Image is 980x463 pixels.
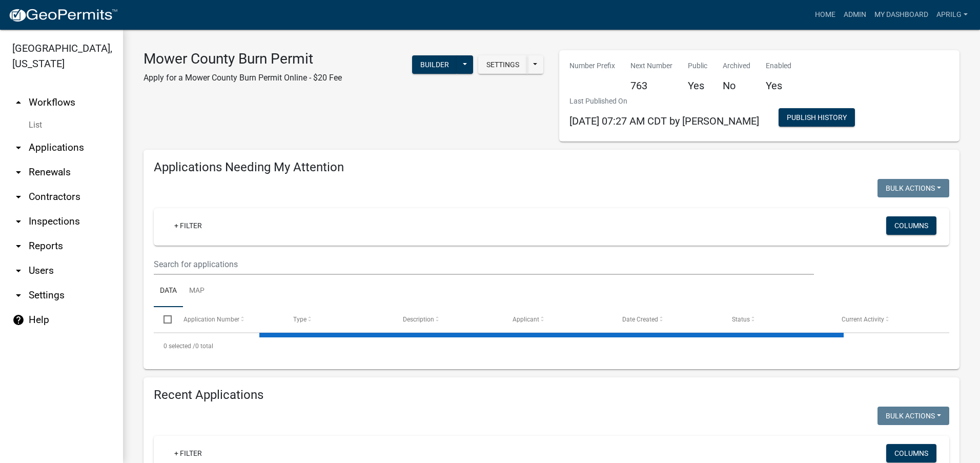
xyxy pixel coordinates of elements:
button: Publish History [779,108,855,127]
p: Apply for a Mower County Burn Permit Online - $20 Fee [144,72,342,84]
h5: Yes [688,79,707,92]
div: 0 total [154,333,949,359]
a: + Filter [166,444,210,462]
p: Archived [723,61,750,71]
h5: Yes [766,79,791,92]
i: arrow_drop_down [12,191,25,203]
wm-modal-confirm: Workflow Publish History [779,114,855,123]
a: + Filter [166,216,210,235]
i: arrow_drop_down [12,289,25,301]
span: Status [732,316,750,323]
span: [DATE] 07:27 AM CDT by [PERSON_NAME] [569,115,759,127]
a: My Dashboard [870,5,932,25]
span: Applicant [513,316,539,323]
a: aprilg [932,5,972,25]
h3: Mower County Burn Permit [144,50,342,68]
span: Application Number [183,316,239,323]
span: Current Activity [842,316,884,323]
a: Data [154,275,183,308]
h5: No [723,79,750,92]
datatable-header-cell: Select [154,307,173,332]
i: help [12,314,25,326]
i: arrow_drop_down [12,166,25,178]
button: Builder [412,55,457,74]
button: Columns [886,444,936,462]
span: Date Created [622,316,658,323]
datatable-header-cell: Type [283,307,393,332]
button: Bulk Actions [877,407,949,425]
datatable-header-cell: Status [722,307,832,332]
button: Bulk Actions [877,179,949,197]
a: Admin [840,5,870,25]
h4: Recent Applications [154,388,949,402]
i: arrow_drop_down [12,265,25,277]
i: arrow_drop_up [12,96,25,109]
span: Description [403,316,434,323]
datatable-header-cell: Current Activity [832,307,942,332]
p: Number Prefix [569,61,615,71]
a: Home [811,5,840,25]
i: arrow_drop_down [12,240,25,252]
p: Next Number [630,61,672,71]
datatable-header-cell: Applicant [503,307,612,332]
p: Last Published On [569,96,759,107]
i: arrow_drop_down [12,142,25,154]
a: Map [183,275,211,308]
p: Public [688,61,707,71]
p: Enabled [766,61,791,71]
span: Type [293,316,307,323]
datatable-header-cell: Date Created [612,307,722,332]
button: Columns [886,216,936,235]
h5: 763 [630,79,672,92]
datatable-header-cell: Description [393,307,503,332]
datatable-header-cell: Application Number [173,307,283,332]
button: Settings [478,55,527,74]
i: arrow_drop_down [12,215,25,228]
input: Search for applications [154,254,814,275]
h4: Applications Needing My Attention [154,160,949,175]
span: 0 selected / [164,343,195,350]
